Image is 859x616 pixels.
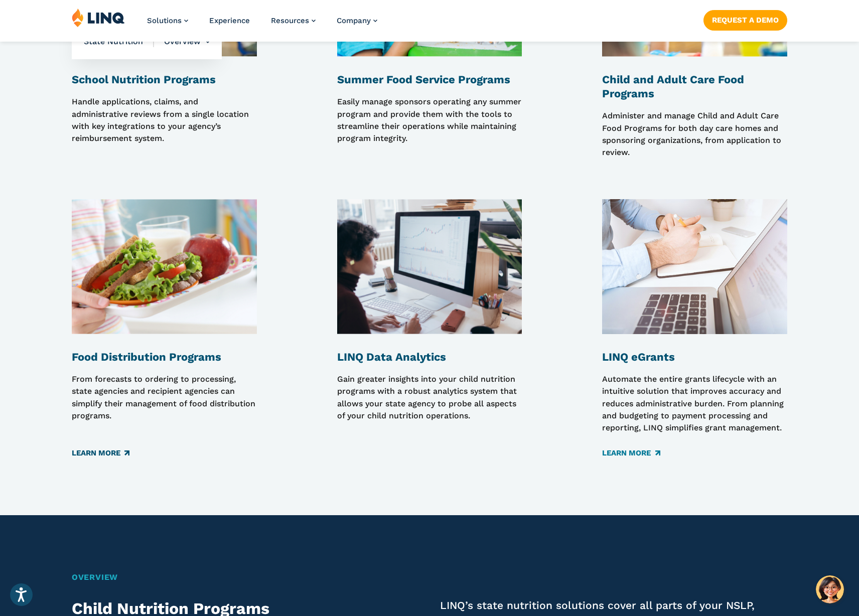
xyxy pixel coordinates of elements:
strong: LINQ Data Analytics [337,351,446,363]
span: Resources [271,16,309,25]
a: Learn More [72,448,129,459]
a: Learn More [602,448,660,459]
span: Company [337,16,371,25]
li: Overview [154,24,210,59]
img: LINQ Data Analytics Thumbnail [337,199,522,334]
button: Hello, have a question? Let’s chat. [816,575,844,603]
a: Experience [209,16,250,25]
strong: School Nutrition Programs [72,73,216,86]
h2: Overview [72,571,787,583]
span: Solutions [147,16,182,25]
span: State Nutrition [84,36,154,47]
nav: Button Navigation [703,8,787,30]
strong: Summer Food Service Programs [337,73,510,86]
a: Company [337,16,377,25]
strong: LINQ eGrants [602,351,675,363]
a: Solutions [147,16,188,25]
a: Request a Demo [703,10,787,30]
strong: Child and Adult Care Food Programs [602,73,744,100]
p: Easily manage sponsors operating any summer program and provide them with the tools to streamline... [337,96,522,159]
p: Automate the entire grants lifecycle with an intuitive solution that improves accuracy and reduce... [602,373,787,434]
img: LINQ | K‑12 Software [72,8,125,27]
nav: Primary Navigation [147,8,377,41]
img: Food Distribution Programs Thumbnail [72,199,257,334]
p: Administer and manage Child and Adult Care Food Programs for both day care homes and sponsoring o... [602,110,787,159]
a: Resources [271,16,316,25]
strong: Food Distribution Programs [72,351,221,363]
p: Handle applications, claims, and administrative reviews from a single location with key integrati... [72,96,257,159]
p: Gain greater insights into your child nutrition programs with a robust analytics system that allo... [337,373,522,459]
p: From forecasts to ordering to processing, state agencies and recipient agencies can simplify thei... [72,373,257,434]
